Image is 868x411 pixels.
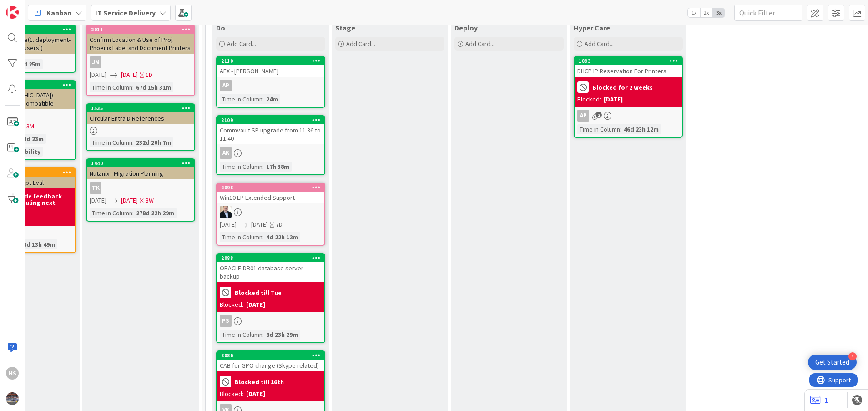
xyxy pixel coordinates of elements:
div: Ak [220,147,232,159]
span: Support [19,1,41,12]
div: Get Started [815,358,849,367]
span: Do [216,23,225,32]
div: Mobility [13,147,43,157]
div: Blocked: [220,389,243,399]
div: Blocked: [577,95,601,104]
div: Time in Column [90,208,132,218]
div: 2086 [217,351,324,360]
div: 17h 38m [264,162,292,172]
div: 3M [26,122,34,131]
span: : [262,162,264,172]
div: 8d 23h 29m [264,330,300,340]
div: TK [87,182,194,194]
a: 1 [810,395,828,406]
span: 3x [712,8,725,17]
div: Time in Column [220,330,262,340]
div: 2086CAB for GPO change (Skype related) [217,351,324,371]
span: Add Card... [585,40,614,48]
div: [DATE] [246,389,265,399]
span: Deploy [454,23,478,32]
div: Circular EntraID References [87,112,194,124]
b: Blocked till Tue [235,289,282,296]
div: 1893 [575,57,682,65]
div: JM [87,56,194,68]
div: AP [575,110,682,122]
div: 2098 [221,184,324,191]
div: 7D [276,220,283,229]
div: 2109 [217,116,324,124]
div: Blocked: [220,300,243,310]
div: AP [220,80,232,91]
div: HS [6,367,19,380]
div: AEX - [PERSON_NAME] [217,65,324,77]
input: Quick Filter... [734,5,802,21]
div: 548d 23m [15,134,46,144]
div: 2088 [217,254,324,262]
img: Visit kanbanzone.com [6,6,19,19]
div: 24m [264,94,280,104]
div: 1535Circular EntraID References [87,104,194,124]
span: [DATE] [121,196,138,205]
div: 2011 [91,26,194,33]
div: 2110AEX - [PERSON_NAME] [217,57,324,77]
div: 4d 22h 12m [264,232,300,242]
span: [DATE] [90,196,106,205]
span: Add Card... [227,40,256,48]
span: [DATE] [220,220,237,229]
span: Kanban [46,7,71,18]
div: 67d 15h 31m [134,82,173,92]
b: IT Service Delivery [95,8,156,17]
div: Ak [217,147,324,159]
div: PS [217,315,324,327]
img: avatar [6,392,19,405]
div: AP [217,80,324,91]
span: : [262,232,264,242]
div: Time in Column [577,124,620,134]
span: [DATE] [90,70,106,80]
div: DHCP IP Reservation For Printers [575,65,682,77]
b: Blocked till 16th [235,379,284,385]
div: Time in Column [220,232,262,242]
div: TK [90,182,101,194]
div: 2110 [221,58,324,64]
div: Nutanix - Migration Planning [87,167,194,179]
div: CAB for GPO change (Skype related) [217,360,324,371]
span: Add Card... [465,40,495,48]
div: Win10 EP Extended Support [217,192,324,203]
div: 1535 [91,105,194,112]
div: ORACLE-DB01 database server backup [217,262,324,282]
span: [DATE] [121,70,138,80]
span: 2x [700,8,712,17]
div: [DATE] [246,300,265,310]
span: : [620,124,621,134]
span: : [262,94,264,104]
span: Stage [335,23,355,32]
img: HO [220,206,232,218]
div: 2088 [221,255,324,261]
div: 4 [848,352,857,360]
div: 2109Commvault SP upgrade from 11.36 to 11.40 [217,116,324,144]
span: : [132,137,134,147]
div: PS [220,315,232,327]
div: AP [577,110,589,122]
span: [DATE] [251,220,268,229]
div: Open Get Started checklist, remaining modules: 4 [808,355,857,370]
div: 3W [146,196,154,205]
div: Confirm Location & Use of Proj. Phoenix Label and Document Printers [87,34,194,54]
b: Blocked for 2 weeks [592,84,653,91]
div: 232d 20h 7m [134,137,173,147]
span: 2 [596,112,602,118]
div: [DATE] [604,95,623,104]
div: 1440Nutanix - Migration Planning [87,159,194,179]
div: 2098 [217,183,324,192]
div: Time in Column [220,162,262,172]
div: Commvault SP upgrade from 11.36 to 11.40 [217,124,324,144]
div: 278d 22h 29m [134,208,177,218]
div: 2110 [217,57,324,65]
div: JM [90,56,101,68]
div: 1893DHCP IP Reservation For Printers [575,57,682,77]
div: HO [217,206,324,218]
div: 2109 [221,117,324,123]
div: 1440 [87,159,194,167]
span: Hyper Care [574,23,610,32]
